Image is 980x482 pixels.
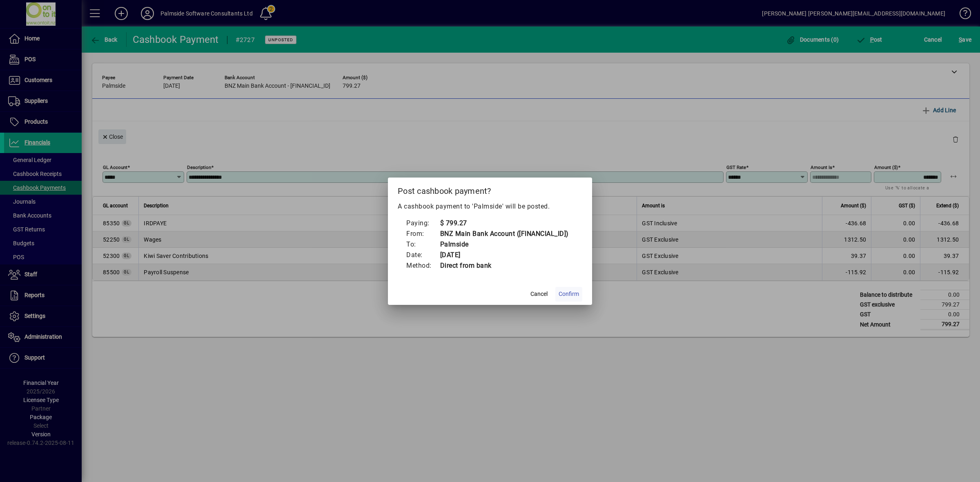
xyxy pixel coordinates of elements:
[440,260,569,271] td: Direct from bank
[526,287,552,302] button: Cancel
[440,229,569,239] td: BNZ Main Bank Account ([FINANCIAL_ID])
[559,290,579,298] span: Confirm
[440,218,569,229] td: $ 799.27
[398,202,582,211] p: A cashbook payment to 'Palmside' will be posted.
[406,229,440,239] td: From:
[530,290,548,298] span: Cancel
[555,287,582,302] button: Confirm
[440,250,569,260] td: [DATE]
[406,260,440,271] td: Method:
[388,178,592,201] h2: Post cashbook payment?
[440,239,569,250] td: Palmside
[406,218,440,229] td: Paying:
[406,250,440,260] td: Date:
[406,239,440,250] td: To:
